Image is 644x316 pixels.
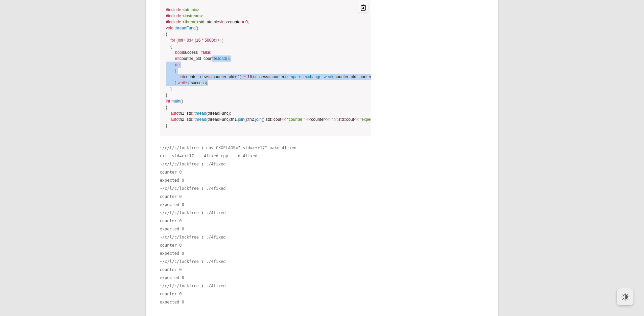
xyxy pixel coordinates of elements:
[175,56,180,61] span: int
[176,38,178,43] span: (
[217,56,218,61] span: .
[187,38,189,43] span: 0
[214,38,215,43] span: )
[180,74,184,79] span: int
[354,117,359,122] span: <<
[230,111,231,116] span: ;
[247,74,252,79] span: 16
[170,111,178,116] span: auto
[168,20,181,24] span: include
[188,81,190,85] span: (
[166,123,167,128] span: }
[166,20,199,24] span: #
[175,68,176,73] span: {
[238,117,244,122] span: join
[228,56,229,61] span: )
[168,14,181,18] span: include
[182,7,199,12] span: <atomic>
[229,56,230,61] span: ;
[175,50,183,55] span: bool
[255,117,262,122] span: join
[182,14,203,18] span: <iostream>
[192,111,194,116] span: ::
[170,44,172,49] span: {
[166,99,170,104] span: int
[360,117,381,122] span: "expected "
[160,144,371,306] code: ~/c/l/c/lockfree ❯ env CXXFLAGS="-std=c++17" make 4fixed c++ -std=c++17 4fixed.cpp -o 4fixed ~/c/...
[183,38,186,43] span: =
[175,81,176,85] span: }
[208,74,210,79] span: =
[247,117,248,122] span: ;
[174,26,195,30] span: threadFunc
[205,38,214,43] span: 5000
[192,117,194,122] span: ::
[170,38,175,43] span: for
[184,117,187,122] span: =
[182,20,199,24] span: <thread>
[166,7,199,12] span: #
[170,87,172,91] span: }
[194,111,206,116] span: thread
[178,38,182,43] span: int
[248,20,249,24] span: ;
[337,117,338,122] span: ;
[219,20,221,24] span: <
[229,117,230,122] span: )
[237,117,238,122] span: .
[206,117,208,122] span: (
[166,26,173,30] span: void
[215,38,216,43] span: ;
[281,117,286,122] span: <<
[263,117,264,122] span: )
[191,38,193,43] span: <
[238,74,240,79] span: 1
[244,117,246,122] span: (
[306,117,311,122] span: <<
[218,56,226,61] span: load
[168,7,181,12] span: include
[206,81,207,85] span: )
[325,117,330,122] span: <<
[264,117,265,122] span: ;
[234,74,237,79] span: +
[178,81,187,85] span: while
[195,38,196,43] span: (
[254,117,255,122] span: .
[166,14,203,18] span: #
[246,117,247,122] span: )
[194,117,206,122] span: thread
[201,50,210,55] span: false
[205,20,207,24] span: ::
[175,62,180,67] span: do
[184,111,187,116] span: =
[222,38,223,43] span: )
[331,117,337,122] span: "\n"
[242,20,244,24] span: =
[287,117,305,122] span: "counter "
[217,38,222,43] span: ++
[197,26,198,30] span: )
[166,32,167,37] span: {
[207,81,208,85] span: ;
[245,20,248,24] span: 0
[226,56,228,61] span: (
[211,74,213,79] span: (
[284,74,285,79] span: .
[252,74,253,79] span: ;
[189,38,190,43] span: ;
[262,117,263,122] span: (
[166,105,167,110] span: {
[344,117,346,122] span: ::
[182,99,183,104] span: )
[226,20,228,24] span: >
[285,74,333,79] span: compare_exchange_weak
[243,74,246,79] span: %
[333,74,335,79] span: (
[198,50,200,55] span: =
[230,117,231,122] span: ;
[166,93,167,97] span: }
[190,81,191,85] span: !
[221,20,226,24] span: int
[271,117,273,122] span: ::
